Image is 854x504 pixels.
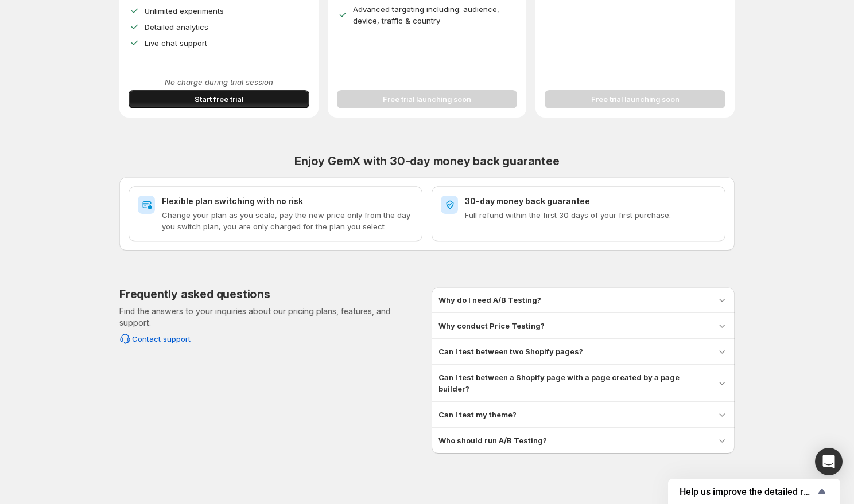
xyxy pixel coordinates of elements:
h2: Flexible plan switching with no risk [162,196,413,207]
h2: 30-day money back guarantee [465,196,716,207]
h3: Who should run A/B Testing? [438,435,547,446]
p: Find the answers to your inquiries about our pricing plans, features, and support. [119,306,422,329]
button: Contact support [112,330,197,348]
h3: Why conduct Price Testing? [438,320,545,331]
h3: Can I test between two Shopify pages? [438,346,583,357]
h3: Can I test between a Shopify page with a page created by a page builder? [438,372,707,394]
p: Change your plan as you scale, pay the new price only from the day you switch plan, you are only ... [162,209,413,232]
button: Show survey - Help us improve the detailed report for A/B campaigns [680,485,829,498]
h2: Enjoy GemX with 30-day money back guarantee [119,154,735,168]
button: Start free trial [129,90,309,108]
span: Unlimited experiments [145,6,224,15]
p: No charge during trial session [129,76,309,88]
h3: Can I test my theme? [438,409,517,420]
span: Start free trial [195,93,243,105]
span: Advanced targeting including: audience, device, traffic & country [353,5,499,25]
h3: Why do I need A/B Testing? [438,294,541,306]
span: Detailed analytics [145,22,208,32]
div: Open Intercom Messenger [815,448,843,475]
span: Contact support [132,333,191,345]
span: Live chat support [145,38,207,48]
p: Full refund within the first 30 days of your first purchase. [465,209,716,221]
span: Help us improve the detailed report for A/B campaigns [680,486,815,497]
h2: Frequently asked questions [119,287,270,301]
